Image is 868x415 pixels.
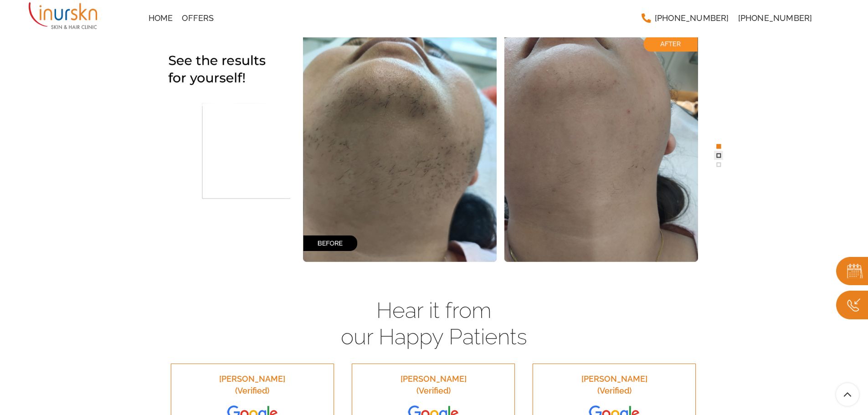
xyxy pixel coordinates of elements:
[542,373,686,396] h3: [PERSON_NAME] (Verified)
[182,14,214,22] span: Offers
[163,297,706,350] h4: Hear it from our Happy Patients
[637,9,734,27] a: [PHONE_NUMBER]
[655,14,729,22] span: [PHONE_NUMBER]
[149,14,173,22] span: Home
[361,373,505,396] h3: [PERSON_NAME] (Verified)
[177,9,218,27] a: Offers
[180,373,324,396] h3: [PERSON_NAME] (Verified)
[144,9,178,27] a: Home
[734,9,817,27] a: [PHONE_NUMBER]
[836,383,859,406] a: Scroll To Top
[738,14,812,22] span: [PHONE_NUMBER]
